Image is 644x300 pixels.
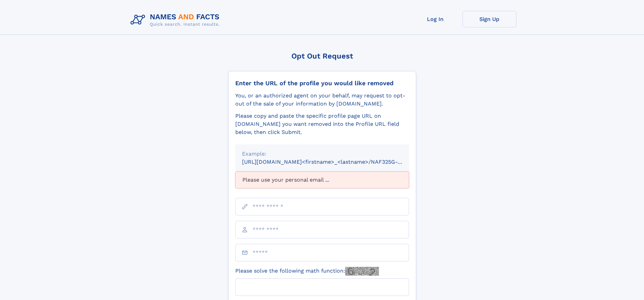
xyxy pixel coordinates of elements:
div: Enter the URL of the profile you would like removed [235,79,409,87]
img: Logo Names and Facts [128,11,225,29]
a: Log In [408,11,462,27]
small: [URL][DOMAIN_NAME]<firstname>_<lastname>/NAF325G-xxxxxxxx [242,159,422,165]
div: Please use your personal email ... [235,171,409,188]
a: Sign Up [462,11,517,27]
div: Please copy and paste the specific profile page URL on [DOMAIN_NAME] you want removed into the Pr... [235,112,409,136]
label: Please solve the following math function: [235,267,379,276]
div: Opt Out Request [228,52,416,60]
div: You, or an authorized agent on your behalf, may request to opt-out of the sale of your informatio... [235,92,409,108]
div: Example: [242,150,402,158]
